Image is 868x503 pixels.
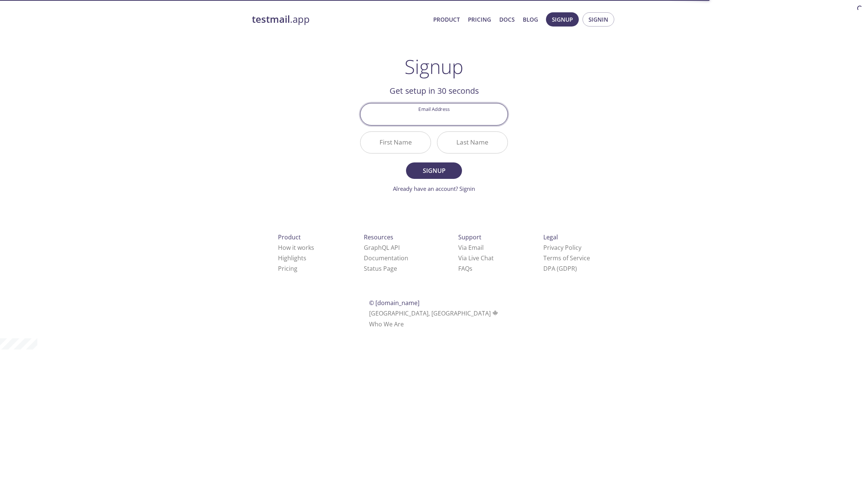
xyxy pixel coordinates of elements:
button: Signup [546,12,579,27]
a: Pricing [468,15,491,24]
a: Privacy Policy [543,243,581,252]
strong: testmail [252,13,290,26]
span: Signup [414,165,454,176]
span: [GEOGRAPHIC_DATA], [GEOGRAPHIC_DATA] [369,309,499,317]
a: Documentation [364,254,408,262]
a: Product [433,15,460,24]
span: © [DOMAIN_NAME] [369,299,419,307]
a: Via Live Chat [458,254,494,262]
a: Highlights [278,254,306,262]
a: Via Email [458,243,484,252]
a: Blog [523,15,538,24]
a: Status Page [364,264,397,273]
button: Signin [583,12,614,27]
a: DPA (GDPR) [543,264,577,273]
span: Resources [364,233,393,241]
span: Support [458,233,481,241]
a: Docs [499,15,515,24]
span: Product [278,233,301,241]
span: s [469,264,472,273]
button: Signup [406,162,462,179]
a: Pricing [278,264,297,273]
a: FAQ [458,264,472,273]
a: Who We Are [369,320,404,328]
a: Terms of Service [543,254,590,262]
a: How it works [278,243,314,252]
a: GraphQL API [364,243,400,252]
span: Signup [552,15,573,24]
h1: Signup [405,55,463,78]
span: Signin [588,15,608,24]
h2: Get setup in 30 seconds [360,84,508,97]
a: testmail.app [252,13,427,26]
span: Legal [543,233,558,241]
a: Already have an account? Signin [393,185,475,192]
